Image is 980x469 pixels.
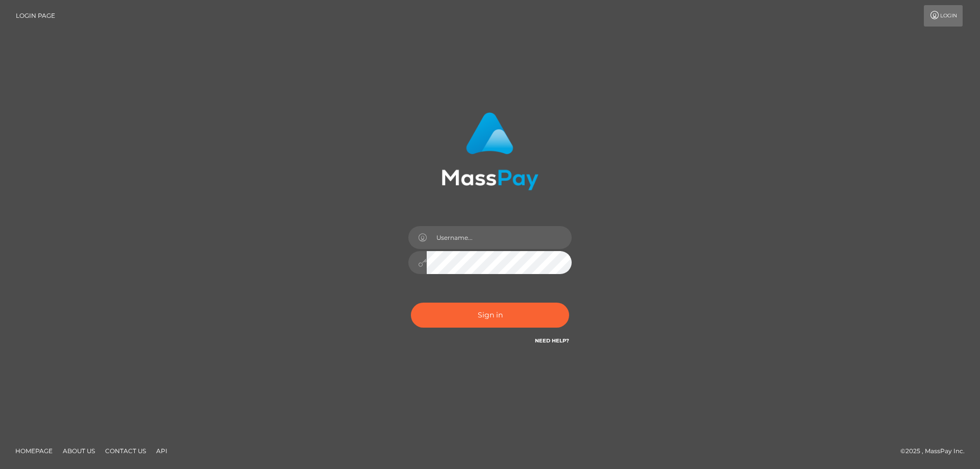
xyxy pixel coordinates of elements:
a: Contact Us [101,443,150,459]
button: Sign in [411,303,569,328]
div: © 2025 , MassPay Inc. [900,446,972,457]
a: Homepage [11,443,57,459]
a: About Us [59,443,99,459]
input: Username... [427,226,572,249]
a: Login [924,5,963,27]
a: Need Help? [535,337,569,344]
img: MassPay Login [442,112,538,190]
a: Login Page [16,5,55,27]
a: API [152,443,171,459]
